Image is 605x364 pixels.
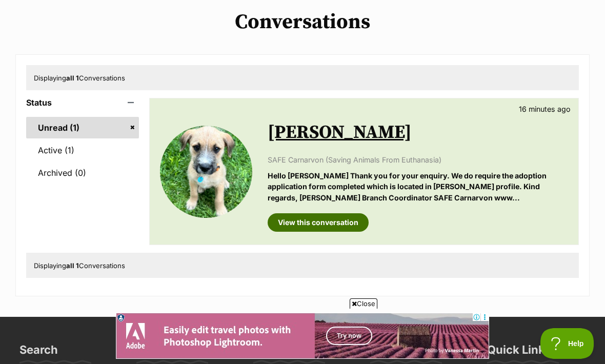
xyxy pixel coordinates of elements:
a: View this conversation [268,213,369,232]
a: Unread (1) [26,117,139,138]
iframe: Advertisement [116,313,489,359]
a: Archived (0) [26,162,139,184]
span: Displaying Conversations [34,74,125,82]
strong: all 1 [66,261,79,270]
header: Status [26,98,139,107]
img: Connery [160,126,252,218]
strong: all 1 [66,74,79,82]
span: Displaying Conversations [34,261,125,270]
p: 16 minutes ago [519,104,571,114]
h3: Quick Links [487,342,551,363]
p: SAFE Carnarvon (Saving Animals From Euthanasia) [268,154,568,165]
a: Active (1) [26,139,139,161]
iframe: Help Scout Beacon - Open [540,328,595,359]
span: Close [350,298,377,309]
p: Hello [PERSON_NAME] Thank you for your enquiry. We do require the adoption application form compl... [268,170,568,203]
a: [PERSON_NAME] [268,121,412,144]
h3: Search [19,342,58,363]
